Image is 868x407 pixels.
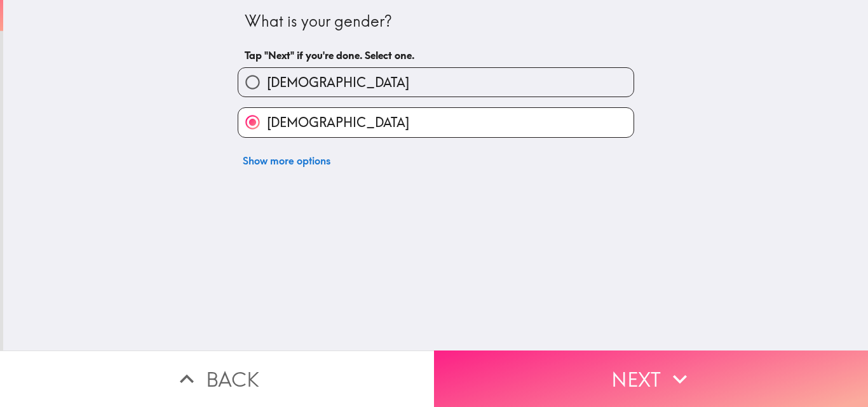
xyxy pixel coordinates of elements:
[238,68,634,97] button: [DEMOGRAPHIC_DATA]
[238,148,336,173] button: Show more options
[245,11,627,32] div: What is your gender?
[267,74,409,91] span: [DEMOGRAPHIC_DATA]
[245,48,627,62] h6: Tap "Next" if you're done. Select one.
[267,114,409,131] span: [DEMOGRAPHIC_DATA]
[434,350,868,407] button: Next
[238,108,634,137] button: [DEMOGRAPHIC_DATA]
